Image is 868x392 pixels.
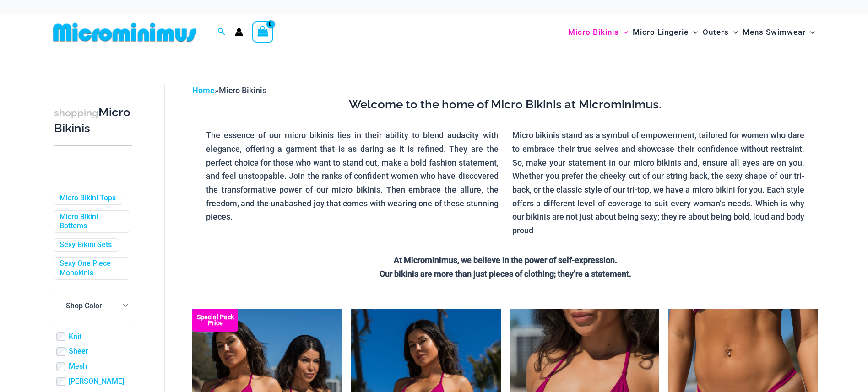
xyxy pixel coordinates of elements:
[192,86,215,95] a: Home
[54,107,98,118] span: shopping
[60,259,122,278] a: Sexy One Piece Monokinis
[192,314,238,326] b: Special Pack Price
[54,291,132,321] span: - Shop Color
[252,21,273,43] a: View Shopping Cart, empty
[566,18,630,46] a: Micro BikinisMenu ToggleMenu Toggle
[740,18,817,46] a: Mens SwimwearMenu ToggleMenu Toggle
[192,86,266,95] span: »
[206,129,499,224] p: The essence of our micro bikinis lies in their ability to blend audacity with elegance, offering ...
[700,18,740,46] a: OutersMenu ToggleMenu Toggle
[564,17,819,48] nav: Site Navigation
[729,21,738,44] span: Menu Toggle
[62,301,102,310] span: - Shop Color
[60,240,112,250] a: Sexy Bikini Sets
[619,21,628,44] span: Menu Toggle
[49,22,200,43] img: MM SHOP LOGO FLAT
[689,21,698,44] span: Menu Toggle
[743,21,806,44] span: Mens Swimwear
[69,332,81,342] a: Knit
[60,193,116,203] a: Micro Bikini Tops
[69,362,87,371] a: Mesh
[54,105,132,136] h3: Micro Bikinis
[703,21,729,44] span: Outers
[568,21,619,44] span: Micro Bikinis
[633,21,689,44] span: Micro Lingerie
[54,291,132,321] span: - Shop Color
[69,347,88,356] a: Sheer
[219,86,266,95] span: Micro Bikinis
[235,28,243,36] a: Account icon link
[512,129,805,237] p: Micro bikinis stand as a symbol of empowerment, tailored for women who dare to embrace their true...
[60,212,122,231] a: Micro Bikini Bottoms
[380,269,631,279] strong: Our bikinis are more than just pieces of clothing; they’re a statement.
[806,21,815,44] span: Menu Toggle
[199,97,811,113] h3: Welcome to the home of Micro Bikinis at Microminimus.
[69,377,124,387] a: [PERSON_NAME]
[217,27,226,38] a: Search icon link
[394,255,617,265] strong: At Microminimus, we believe in the power of self-expression.
[630,18,700,46] a: Micro LingerieMenu ToggleMenu Toggle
